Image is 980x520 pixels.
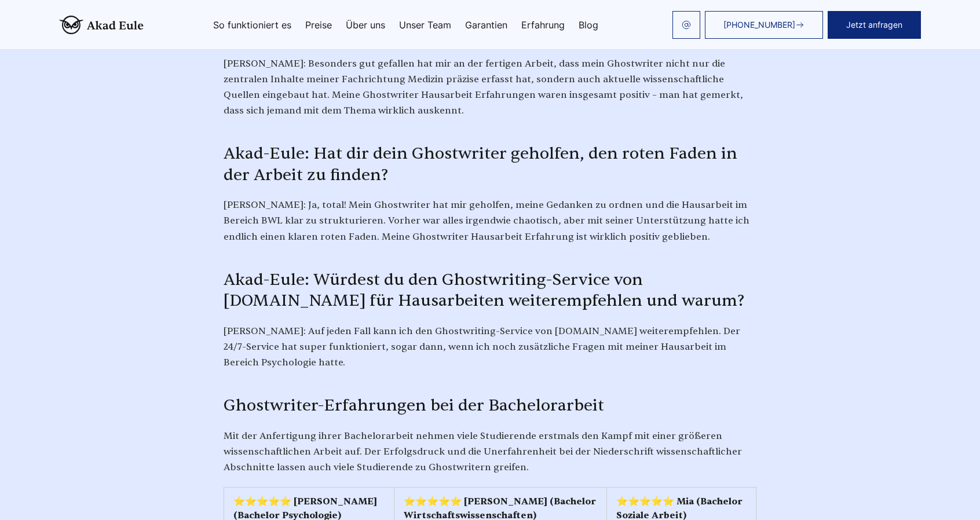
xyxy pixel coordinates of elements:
[224,324,756,371] p: [PERSON_NAME]: Auf jeden Fall kann ich den Ghostwriting-Service von [DOMAIN_NAME] weiterempfehlen...
[59,16,144,34] img: logo
[521,20,565,30] a: Erfahrung
[224,395,756,416] h3: Ghostwriter-Erfahrungen bei der Bachelorarbeit
[224,269,744,311] span: Akad-Eule: Würdest du den Ghostwriting-Service von [DOMAIN_NAME] für Hausarbeiten weiterempfehlen...
[213,20,291,30] a: So funktioniert es
[465,20,507,30] a: Garantien
[224,143,737,185] span: Akad-Eule: Hat dir dein Ghostwriter geholfen, den roten Faden in der Arbeit zu finden?
[399,20,451,30] a: Unser Team
[346,20,385,30] a: Über uns
[224,56,756,119] p: [PERSON_NAME]: Besonders gut gefallen hat mir an der fertigen Arbeit, dass mein Ghostwriter nicht...
[305,20,332,30] a: Preise
[705,11,823,39] a: [PHONE_NUMBER]
[828,11,921,39] button: Jetzt anfragen
[682,20,691,30] img: email
[224,197,756,245] p: [PERSON_NAME]: Ja, total! Mein Ghostwriter hat mir geholfen, meine Gedanken zu ordnen und die Hau...
[723,20,795,30] span: [PHONE_NUMBER]
[579,20,598,30] a: Blog
[224,429,756,476] p: Mit der Anfertigung ihrer Bachelorarbeit nehmen viele Studierende erstmals den Kampf mit einer gr...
